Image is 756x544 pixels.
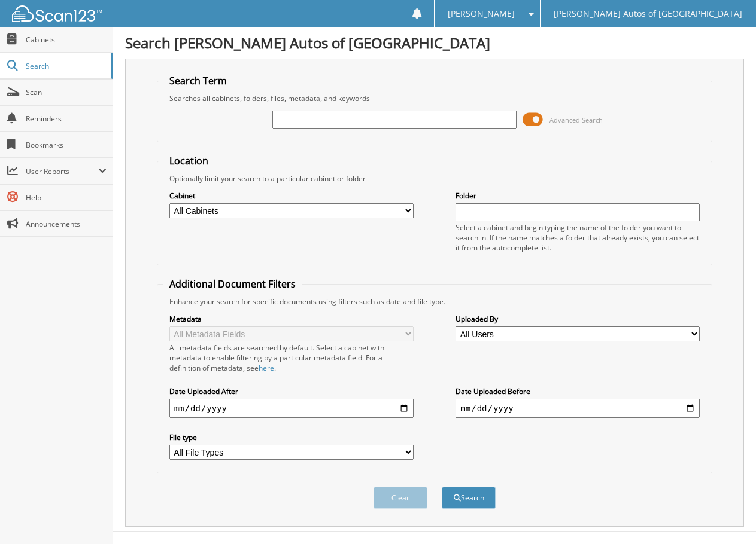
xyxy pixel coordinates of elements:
[442,487,496,509] button: Search
[169,386,414,396] label: Date Uploaded After
[26,87,107,97] span: Scan
[26,114,107,124] span: Reminders
[26,35,107,45] span: Cabinets
[169,399,414,418] input: start
[125,33,744,53] h1: Search [PERSON_NAME] Autos of [GEOGRAPHIC_DATA]
[374,487,427,509] button: Clear
[456,386,700,396] label: Date Uploaded Before
[12,5,102,22] img: scan123-logo-white.svg
[26,140,107,150] span: Bookmarks
[26,219,107,229] span: Announcements
[26,61,105,71] span: Search
[163,277,302,291] legend: Additional Document Filters
[456,191,700,201] label: Folder
[448,10,515,17] span: [PERSON_NAME]
[169,343,414,373] div: All metadata fields are searched by default. Select a cabinet with metadata to enable filtering b...
[163,154,214,167] legend: Location
[26,166,98,176] span: User Reports
[169,432,414,442] label: File type
[26,192,107,203] span: Help
[163,173,706,184] div: Optionally limit your search to a particular cabinet or folder
[456,222,700,253] div: Select a cabinet and begin typing the name of the folder you want to search in. If the name match...
[696,487,756,544] iframe: Chat Widget
[169,314,414,324] label: Metadata
[163,74,233,87] legend: Search Term
[549,115,603,124] span: Advanced Search
[456,399,700,418] input: end
[259,363,274,373] a: here
[554,10,742,17] span: [PERSON_NAME] Autos of [GEOGRAPHIC_DATA]
[163,297,706,307] div: Enhance your search for specific documents using filters such as date and file type.
[169,191,414,201] label: Cabinet
[163,93,706,103] div: Searches all cabinets, folders, files, metadata, and keywords
[456,314,700,324] label: Uploaded By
